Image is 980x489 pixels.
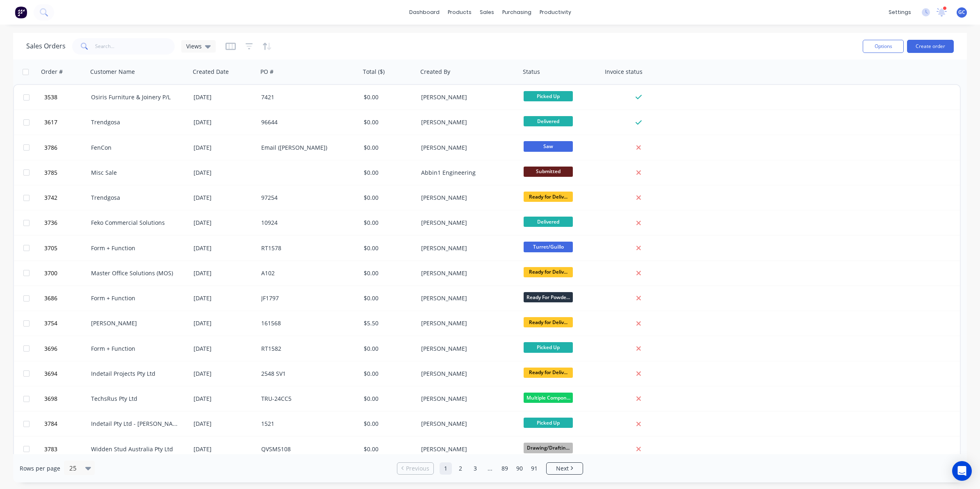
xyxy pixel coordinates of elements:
[194,144,255,152] div: [DATE]
[421,319,512,327] div: [PERSON_NAME]
[523,68,540,76] div: Status
[15,6,27,18] img: Factory
[524,167,573,177] span: Submitted
[194,269,255,277] div: [DATE]
[44,194,57,202] span: 3742
[261,194,352,202] div: 97254
[91,169,182,177] div: Misc Sale
[513,462,526,475] a: Page 90
[91,294,182,302] div: Form + Function
[261,219,352,227] div: 10924
[42,210,91,235] button: 3736
[421,93,512,101] div: [PERSON_NAME]
[194,370,255,378] div: [DATE]
[863,40,904,53] button: Options
[194,395,255,403] div: [DATE]
[524,116,573,126] span: Delivered
[42,437,91,462] button: 3783
[421,144,512,152] div: [PERSON_NAME]
[421,169,512,177] div: Abbin1 Engineering
[44,219,57,227] span: 3736
[394,462,586,475] ul: Pagination
[440,462,452,475] a: Page 1 is your current page
[261,144,352,152] div: Email ([PERSON_NAME])
[364,169,412,177] div: $0.00
[421,445,512,453] div: [PERSON_NAME]
[44,370,57,378] span: 3694
[44,345,57,353] span: 3696
[364,319,412,327] div: $5.50
[421,118,512,126] div: [PERSON_NAME]
[42,386,91,411] button: 3698
[194,118,255,126] div: [DATE]
[958,9,965,16] span: GC
[364,194,412,202] div: $0.00
[261,319,352,327] div: 161568
[44,169,57,177] span: 3785
[42,336,91,361] button: 3696
[524,393,573,403] span: Multiple Compon...
[364,370,412,378] div: $0.00
[91,370,182,378] div: Indetail Projects Pty Ltd
[524,317,573,327] span: Ready for Deliv...
[421,194,512,202] div: [PERSON_NAME]
[498,6,536,18] div: purchasing
[42,185,91,210] button: 3742
[454,462,467,475] a: Page 2
[524,443,573,453] span: Drawing/Draftin...
[364,445,412,453] div: $0.00
[363,68,385,76] div: Total ($)
[194,219,255,227] div: [DATE]
[556,464,569,473] span: Next
[261,294,352,302] div: JF1797
[194,294,255,302] div: [DATE]
[91,144,182,152] div: FenCon
[194,345,255,353] div: [DATE]
[42,160,91,185] button: 3785
[420,68,450,76] div: Created By
[42,110,91,135] button: 3617
[261,370,352,378] div: 2548 SV1
[364,294,412,302] div: $0.00
[95,38,175,55] input: Search...
[364,395,412,403] div: $0.00
[26,42,66,50] h1: Sales Orders
[524,368,573,378] span: Ready for Deliv...
[91,269,182,277] div: Master Office Solutions (MOS)
[524,418,573,428] span: Picked Up
[397,464,433,473] a: Previous page
[364,219,412,227] div: $0.00
[42,411,91,436] button: 3784
[421,244,512,252] div: [PERSON_NAME]
[44,445,57,453] span: 3783
[364,93,412,101] div: $0.00
[194,194,255,202] div: [DATE]
[469,462,481,475] a: Page 3
[91,244,182,252] div: Form + Function
[194,319,255,327] div: [DATE]
[524,192,573,202] span: Ready for Deliv...
[91,93,182,101] div: Osiris Furniture & Joinery P/L
[261,395,352,403] div: TRU-24CC5
[484,462,496,475] a: Jump forward
[421,420,512,428] div: [PERSON_NAME]
[547,464,583,473] a: Next page
[907,40,954,53] button: Create order
[194,420,255,428] div: [DATE]
[364,244,412,252] div: $0.00
[524,342,573,352] span: Picked Up
[364,118,412,126] div: $0.00
[364,420,412,428] div: $0.00
[91,219,182,227] div: Feko Commercial Solutions
[42,236,91,260] button: 3705
[186,42,202,50] span: Views
[364,269,412,277] div: $0.00
[194,244,255,252] div: [DATE]
[42,135,91,160] button: 3786
[260,68,273,76] div: PO #
[421,345,512,353] div: [PERSON_NAME]
[476,6,498,18] div: sales
[421,395,512,403] div: [PERSON_NAME]
[499,462,511,475] a: Page 89
[42,311,91,336] button: 3754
